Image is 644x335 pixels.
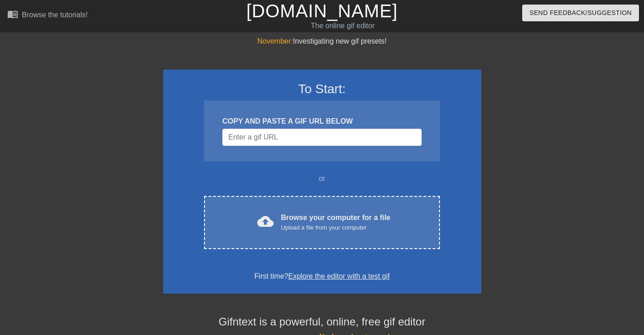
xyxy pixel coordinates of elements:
[163,315,481,329] h4: Gifntext is a powerful, online, free gif editor
[257,213,274,230] span: cloud_upload
[257,37,293,45] span: November:
[219,20,466,31] div: The online gif editor
[187,173,458,184] div: or
[522,5,639,21] button: Send Feedback/Suggestion
[246,1,398,21] a: [DOMAIN_NAME]
[529,7,632,19] span: Send Feedback/Suggestion
[222,116,421,127] div: COPY AND PASTE A GIF URL BELOW
[222,129,421,146] input: Username
[7,9,18,20] span: menu_book
[281,212,390,232] div: Browse your computer for a file
[288,272,389,280] a: Explore the editor with a test gif
[7,9,88,23] a: Browse the tutorials!
[22,11,88,19] div: Browse the tutorials!
[163,36,481,47] div: Investigating new gif presets!
[175,81,469,97] h3: To Start:
[281,223,390,232] div: Upload a file from your computer
[175,271,469,282] div: First time?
